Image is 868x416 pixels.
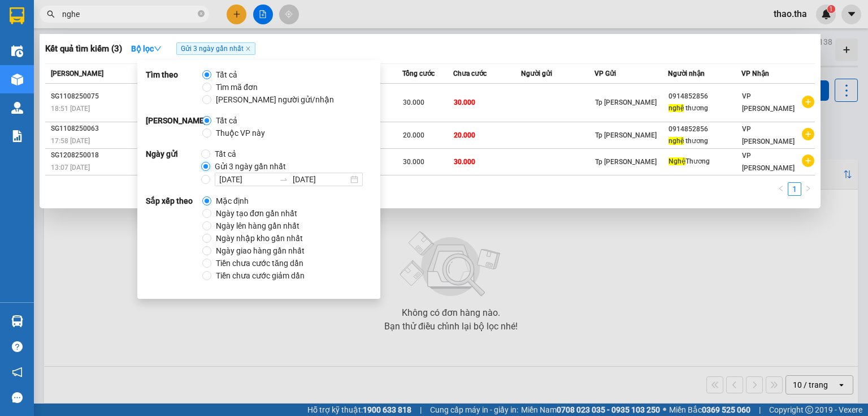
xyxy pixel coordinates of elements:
span: Tất cả [211,68,242,81]
img: warehouse-icon [11,45,23,57]
div: SG1208250018 [51,149,135,161]
span: Ngày nhập kho gần nhất [211,232,307,245]
img: warehouse-icon [11,74,23,85]
span: 13:07 [DATE] [51,164,90,171]
div: SG1108250063 [51,123,135,135]
button: Bộ lọcdown [122,40,171,58]
span: Tp [PERSON_NAME] [595,98,657,106]
div: 0914852856 [669,123,741,135]
input: Tìm tên, số ĐT hoặc mã đơn [62,8,196,20]
span: Tổng cước [402,70,435,78]
span: Chưa cước [453,70,487,78]
a: 1 [788,183,801,195]
span: Nghệ [669,157,685,165]
span: VP [PERSON_NAME] [742,152,795,172]
button: left [774,182,788,196]
span: Người nhận [668,70,705,78]
span: Người gửi [521,70,552,78]
span: close [245,46,251,52]
span: 30.000 [454,158,475,166]
span: Ngày lên hàng gần nhất [211,220,304,232]
span: plus-circle [802,96,814,108]
span: Mặc định [211,195,253,207]
span: left [778,185,784,192]
div: SG1108250075 [51,91,135,102]
span: down [154,45,162,53]
h3: Kết quả tìm kiếm ( 3 ) [45,43,122,55]
span: VP [PERSON_NAME] [742,92,795,113]
li: 1 [788,182,801,196]
div: Thương [669,156,741,168]
span: to [279,175,288,184]
span: 30.000 [403,98,424,106]
span: plus-circle [802,128,814,140]
span: close-circle [198,9,205,20]
span: Ngày giao hàng gần nhất [211,245,309,257]
button: right [801,182,815,196]
span: 30.000 [403,158,424,166]
span: Tp [PERSON_NAME] [595,158,657,166]
li: Next Page [801,182,815,196]
div: ̣ thương [669,135,741,147]
span: plus-circle [802,155,814,167]
span: Tiền chưa cước giảm dần [211,269,309,282]
span: VP Gửi [594,70,616,78]
input: Ngày kết thúc [293,173,348,186]
span: question-circle [12,341,23,352]
span: right [805,185,811,192]
span: [PERSON_NAME] [51,70,103,78]
span: 20.000 [403,131,424,139]
span: Gửi 3 ngày gần nhất [210,160,290,173]
span: Thuộc VP này [211,127,270,139]
div: ̣ thương [669,102,741,114]
span: Tìm mã đơn [211,81,262,93]
span: VP [PERSON_NAME] [742,125,795,145]
span: 17:58 [DATE] [51,137,90,145]
strong: Bộ lọc [131,44,162,53]
span: nghê [669,104,684,112]
span: message [12,392,23,403]
span: Tp [PERSON_NAME] [595,131,657,139]
strong: [PERSON_NAME] [146,114,202,139]
img: solution-icon [11,130,23,142]
span: Gửi 3 ngày gần nhất [176,42,255,55]
strong: Tìm theo [146,68,202,106]
span: Tất cả [211,114,242,127]
span: notification [12,367,23,378]
span: VP Nhận [741,70,769,78]
img: warehouse-icon [11,102,23,114]
strong: Sắp xếp theo [146,195,202,282]
span: Ngày tạo đơn gần nhất [211,207,302,220]
span: 30.000 [454,98,475,106]
span: nghê [669,137,684,145]
span: close-circle [198,10,205,17]
img: logo-vxr [10,7,24,24]
li: Previous Page [774,182,788,196]
span: Tiền chưa cước tăng dần [211,257,308,269]
span: swap-right [279,175,288,184]
input: Ngày bắt đầu [219,173,275,186]
div: 0914852856 [669,91,741,102]
span: 20.000 [454,131,475,139]
span: search [47,10,55,18]
span: [PERSON_NAME] người gửi/nhận [211,93,338,106]
img: warehouse-icon [11,315,23,327]
strong: Ngày gửi [146,148,201,186]
span: 18:51 [DATE] [51,105,90,113]
span: Tất cả [210,148,241,160]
